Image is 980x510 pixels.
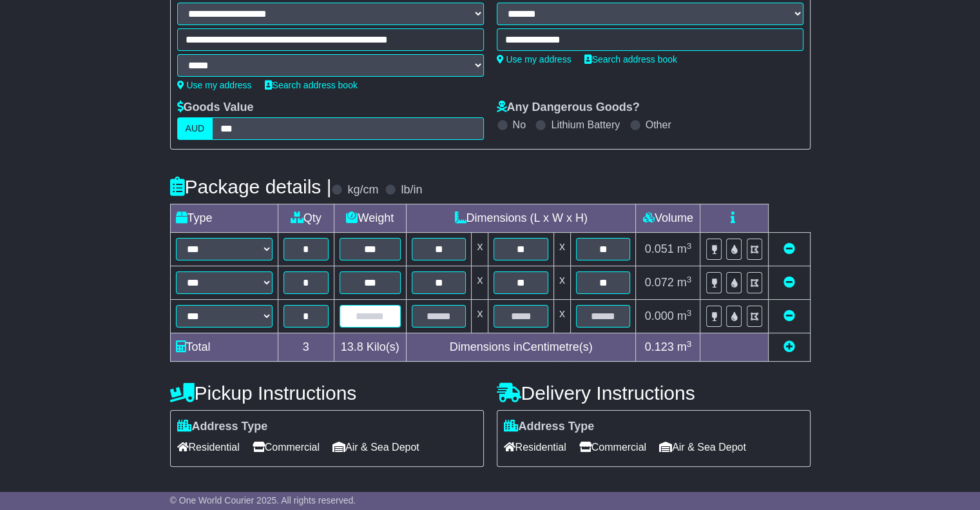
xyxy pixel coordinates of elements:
[687,241,692,251] sup: 3
[646,119,671,131] label: Other
[401,183,422,197] label: lb/in
[677,340,692,353] span: m
[783,309,795,322] a: Remove this item
[406,204,636,233] td: Dimensions (L x W x H)
[170,176,332,197] h4: Package details |
[332,437,419,457] span: Air & Sea Depot
[659,437,746,457] span: Air & Sea Depot
[265,80,358,90] a: Search address book
[497,101,640,115] label: Any Dangerous Goods?
[170,204,278,233] td: Type
[553,300,570,333] td: x
[504,420,595,434] label: Address Type
[341,340,363,353] span: 13.8
[783,242,795,255] a: Remove this item
[553,266,570,300] td: x
[177,80,252,90] a: Use my address
[170,382,484,404] h4: Pickup Instructions
[645,276,674,289] span: 0.072
[687,308,692,318] sup: 3
[170,495,356,505] span: © One World Courier 2025. All rights reserved.
[579,437,646,457] span: Commercial
[334,333,406,362] td: Kilo(s)
[334,204,406,233] td: Weight
[783,276,795,289] a: Remove this item
[677,276,692,289] span: m
[513,119,526,131] label: No
[584,54,677,64] a: Search address book
[278,204,334,233] td: Qty
[497,382,811,404] h4: Delivery Instructions
[677,242,692,255] span: m
[497,54,572,64] a: Use my address
[553,233,570,266] td: x
[472,300,488,333] td: x
[177,101,254,115] label: Goods Value
[177,437,240,457] span: Residential
[406,333,636,362] td: Dimensions in Centimetre(s)
[687,339,692,349] sup: 3
[170,333,278,362] td: Total
[472,233,488,266] td: x
[278,333,334,362] td: 3
[645,340,674,353] span: 0.123
[177,117,213,140] label: AUD
[636,204,700,233] td: Volume
[347,183,378,197] label: kg/cm
[472,266,488,300] td: x
[645,242,674,255] span: 0.051
[177,420,268,434] label: Address Type
[783,340,795,353] a: Add new item
[551,119,620,131] label: Lithium Battery
[677,309,692,322] span: m
[687,275,692,284] sup: 3
[253,437,320,457] span: Commercial
[504,437,566,457] span: Residential
[645,309,674,322] span: 0.000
